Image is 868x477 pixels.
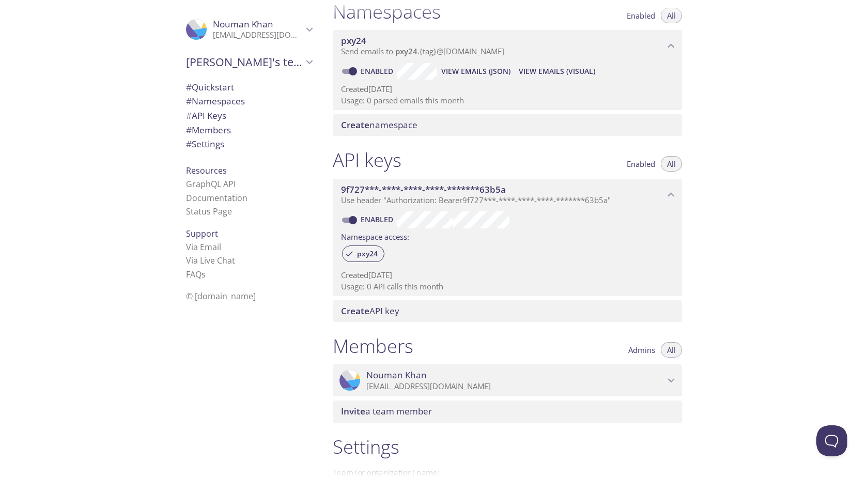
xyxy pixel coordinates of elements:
a: Documentation [186,192,247,204]
span: # [186,124,192,136]
span: pxy24 [351,249,384,258]
span: API key [341,305,399,317]
button: Enabled [621,156,661,172]
a: Enabled [359,214,397,224]
div: Members [178,123,320,137]
span: namespace [341,119,417,131]
span: API Keys [186,110,226,121]
div: Nouman's team [178,49,320,75]
div: Nouman Khan [178,12,320,47]
p: [EMAIL_ADDRESS][DOMAIN_NAME] [366,381,664,392]
p: Usage: 0 API calls this month [341,281,674,292]
span: pxy24 [341,35,366,47]
span: © [DOMAIN_NAME] [186,290,256,302]
a: FAQ [186,269,206,280]
h1: API keys [333,148,401,172]
div: Quickstart [178,80,320,95]
h1: Members [333,334,413,358]
span: # [186,95,192,107]
a: GraphQL API [186,178,236,190]
span: Nouman Khan [366,370,427,381]
span: Create [341,119,369,131]
span: Invite [341,405,365,417]
p: Usage: 0 parsed emails this month [341,95,674,106]
div: Nouman Khan [333,364,682,396]
span: a team member [341,405,432,417]
button: All [661,156,682,172]
iframe: Help Scout Beacon - Open [816,425,847,456]
p: Created [DATE] [341,84,674,95]
span: s [202,269,206,280]
label: Namespace access: [341,228,409,243]
div: Team Settings [178,137,320,151]
span: # [186,81,192,93]
div: Invite a team member [333,401,682,422]
span: Members [186,124,231,136]
span: [PERSON_NAME]'s team [186,55,303,69]
span: # [186,110,192,121]
a: Enabled [359,66,397,76]
div: pxy24 namespace [333,30,682,62]
p: Created [DATE] [341,270,674,281]
button: All [661,342,682,358]
span: Support [186,228,218,239]
span: Send emails to . {tag} @[DOMAIN_NAME] [341,46,504,56]
span: # [186,138,192,150]
a: Status Page [186,206,232,217]
h1: Settings [333,435,682,458]
div: Create namespace [333,114,682,136]
div: pxy24 [342,245,384,262]
p: [EMAIL_ADDRESS][DOMAIN_NAME] [213,30,303,40]
span: Nouman Khan [213,18,273,30]
button: Admins [622,342,661,358]
span: pxy24 [395,46,417,56]
span: Namespaces [186,95,245,107]
span: Settings [186,138,224,150]
span: Quickstart [186,81,234,93]
span: Create [341,305,369,317]
div: Create API Key [333,300,682,322]
div: API Keys [178,109,320,123]
button: View Emails (JSON) [437,63,515,80]
div: Namespaces [178,94,320,109]
span: View Emails (Visual) [519,65,595,78]
span: View Emails (JSON) [441,65,510,78]
span: Resources [186,165,227,176]
button: View Emails (Visual) [515,63,599,80]
a: Via Email [186,241,221,253]
a: Via Live Chat [186,255,235,266]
